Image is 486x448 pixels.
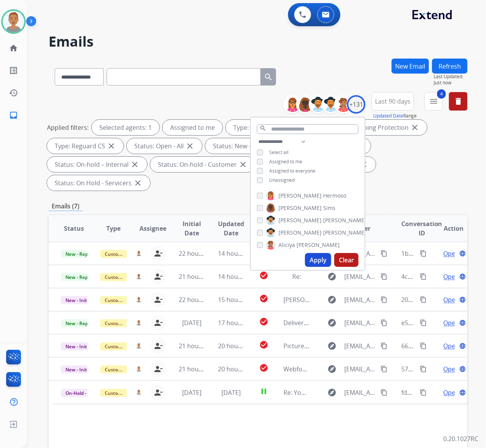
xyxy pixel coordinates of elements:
span: Pictures for claim for [PERSON_NAME] [283,342,394,350]
span: Delivery Status Notification (Failure) [283,319,387,327]
mat-icon: language [459,342,466,349]
span: Customer Support [100,342,150,351]
button: Clear [334,253,359,267]
span: Aliciya [278,241,295,249]
h2: Emails [49,34,468,49]
img: agent-avatar [136,251,141,256]
span: Re: [292,272,301,281]
mat-icon: close [107,141,116,151]
span: Open [444,341,459,351]
mat-icon: home [9,44,18,53]
span: Range [373,112,417,119]
mat-icon: check_circle [259,271,268,280]
div: Selected agents: 1 [92,120,159,135]
mat-icon: pause [259,387,268,396]
img: agent-avatar [136,343,141,349]
mat-icon: check_circle [259,294,268,303]
span: [DATE] [182,319,201,327]
span: [EMAIL_ADDRESS][DOMAIN_NAME] [344,341,376,351]
div: Status: On-hold - Customer [150,157,255,172]
mat-icon: content_copy [420,273,427,280]
span: 22 hours ago [179,249,217,258]
mat-icon: explore [327,272,337,281]
span: Sims [323,204,335,212]
p: 0.20.1027RC [443,434,478,443]
mat-icon: language [459,273,466,280]
span: Assigned to everyone [269,168,315,174]
mat-icon: content_copy [380,342,387,349]
mat-icon: language [459,296,466,303]
span: New - Reply [61,250,96,258]
span: Select all [269,149,288,156]
mat-icon: content_copy [380,389,387,396]
p: Emails (7) [49,201,82,211]
mat-icon: check_circle [259,340,268,349]
mat-icon: content_copy [420,342,427,349]
span: [EMAIL_ADDRESS][DOMAIN_NAME] [344,388,376,397]
span: Customer Support [100,366,150,374]
mat-icon: check_circle [259,317,268,326]
span: New - Initial [61,342,97,351]
span: Customer Support [100,273,150,281]
mat-icon: close [185,141,194,151]
mat-icon: content_copy [420,250,427,257]
span: [DATE] [182,388,201,397]
span: [EMAIL_ADDRESS][DOMAIN_NAME] [344,272,376,281]
span: On-Hold - Customer [61,389,114,397]
mat-icon: person_remove [154,295,163,304]
mat-icon: content_copy [420,366,427,372]
span: 22 hours ago [179,295,217,304]
span: Open [444,318,459,327]
img: agent-avatar [136,320,141,326]
span: [PERSON_NAME] [323,229,366,237]
th: Action [428,215,468,242]
img: agent-avatar [136,390,141,395]
span: 14 hours ago [218,272,256,281]
button: 4 [424,92,443,111]
mat-icon: check_circle [259,363,268,372]
span: Re: You’ve redeemed your Extend Virtual Card [283,388,417,397]
span: [PERSON_NAME] [278,216,322,224]
mat-icon: search [260,125,266,132]
button: Updated Date [373,113,403,119]
mat-icon: search [264,72,273,82]
mat-icon: explore [327,341,337,351]
div: Status: On-hold – Internal [47,157,147,172]
mat-icon: person_remove [154,388,163,397]
div: Status: On Hold - Servicers [47,175,150,191]
mat-icon: content_copy [380,296,387,303]
img: agent-avatar [136,366,141,372]
span: [EMAIL_ADDRESS][DOMAIN_NAME] [344,364,376,374]
span: Just now [434,80,468,86]
mat-icon: person_remove [154,318,163,327]
img: agent-avatar [136,274,141,279]
mat-icon: content_copy [420,389,427,396]
mat-icon: content_copy [380,319,387,326]
button: Last 90 days [372,92,414,111]
button: New Email [392,59,429,74]
button: Apply [305,253,331,267]
mat-icon: list_alt [9,66,18,75]
mat-icon: content_copy [380,250,387,257]
span: Customer Support [100,319,150,327]
span: [PERSON_NAME] [278,229,322,237]
div: Assigned to me [163,120,223,135]
span: Assignee [139,224,166,233]
mat-icon: menu [429,97,438,106]
mat-icon: close [133,178,142,188]
span: 21 hours ago [179,342,217,350]
div: Status: New - Initial [205,138,287,154]
span: Customer Support [100,250,150,258]
span: New - Reply [61,319,96,327]
mat-icon: close [130,160,139,169]
mat-icon: delete [454,97,463,106]
mat-icon: language [459,250,466,257]
img: avatar [3,11,24,32]
span: [DATE] [221,388,241,397]
span: [EMAIL_ADDRESS][DOMAIN_NAME] [344,295,376,304]
mat-icon: explore [327,318,337,327]
span: Status [64,224,84,233]
span: New - Reply [61,273,96,281]
span: 20 hours ago [218,365,256,373]
span: [PERSON_NAME] [297,241,340,249]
